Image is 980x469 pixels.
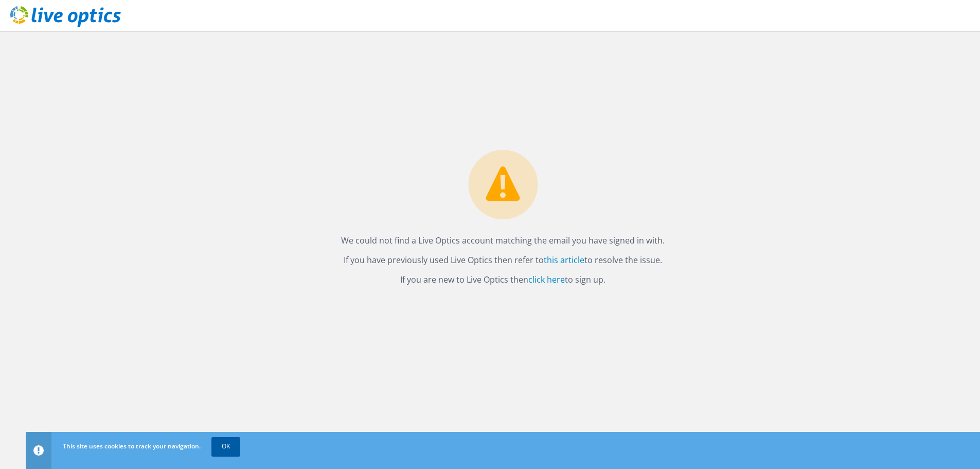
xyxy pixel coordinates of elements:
[211,437,240,456] a: OK
[341,233,665,248] p: We could not find a Live Optics account matching the email you have signed in with.
[528,274,565,285] a: click here
[544,254,584,266] a: this article
[341,253,665,267] p: If you have previously used Live Optics then refer to to resolve the issue.
[341,272,665,287] p: If you are new to Live Optics then to sign up.
[63,442,201,450] span: This site uses cookies to track your navigation.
